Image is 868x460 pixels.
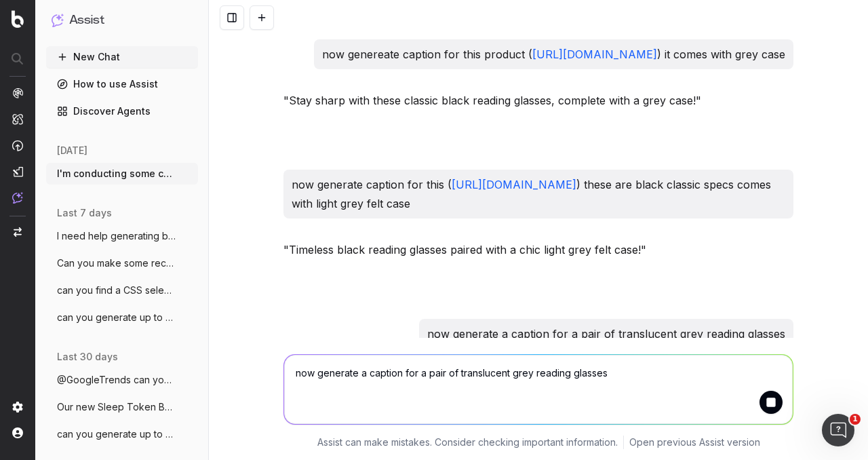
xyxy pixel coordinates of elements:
[46,163,198,185] button: I'm conducting some competitor research
[12,166,23,177] img: Studio
[427,324,785,343] p: now generate a caption for a pair of translucent grey reading glasses
[12,192,23,204] img: Assist
[46,396,198,418] button: Our new Sleep Token Band Tshirts are a m
[12,113,23,125] img: Intelligence
[850,414,861,425] span: 1
[57,206,112,220] span: last 7 days
[283,91,793,110] p: "Stay sharp with these classic black reading glasses, complete with a grey case!"
[12,402,23,413] img: Setting
[57,400,176,414] span: Our new Sleep Token Band Tshirts are a m
[46,46,198,68] button: New Chat
[57,427,176,441] span: can you generate up to 2 meta descriptio
[57,284,176,297] span: can you find a CSS selector that will ex
[283,240,793,259] p: "Timeless black reading glasses paired with a chic light grey felt case!"
[46,73,198,95] a: How to use Assist
[46,252,198,274] button: Can you make some recommendations on how
[52,14,64,26] img: Assist
[46,307,198,328] button: can you generate up to 3 meta titles for
[46,225,198,247] button: I need help generating blog ideas for ac
[69,11,104,30] h1: Assist
[57,256,176,270] span: Can you make some recommendations on how
[12,140,23,151] img: Activation
[46,280,198,301] button: can you find a CSS selector that will ex
[14,227,22,237] img: Switch project
[57,373,176,387] span: @GoogleTrends can you analyse google tre
[46,369,198,391] button: @GoogleTrends can you analyse google tre
[12,88,23,98] img: Analytics
[57,350,118,364] span: last 30 days
[317,436,618,449] p: Assist can make mistakes. Consider checking important information.
[292,175,785,213] p: now generate caption for this ( ) these are black classic specs comes with light grey felt case
[57,311,176,324] span: can you generate up to 3 meta titles for
[822,414,854,446] iframe: Intercom live chat
[57,144,87,157] span: [DATE]
[532,47,657,61] a: [URL][DOMAIN_NAME]
[12,427,23,438] img: My account
[629,436,760,449] a: Open previous Assist version
[46,423,198,445] button: can you generate up to 2 meta descriptio
[46,100,198,122] a: Discover Agents
[12,10,24,28] img: Botify logo
[57,167,176,180] span: I'm conducting some competitor research
[57,229,176,243] span: I need help generating blog ideas for ac
[452,178,576,191] a: [URL][DOMAIN_NAME]
[52,11,193,30] button: Assist
[322,45,785,64] p: now genereate caption for this product ( ) it comes with grey case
